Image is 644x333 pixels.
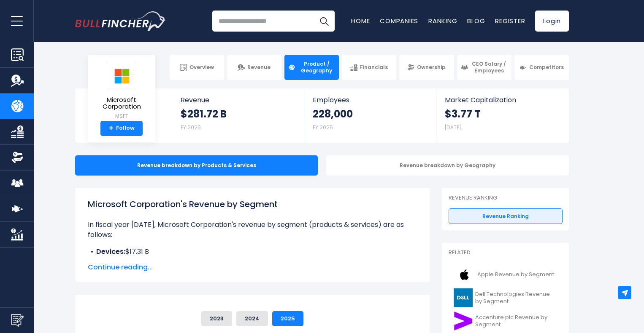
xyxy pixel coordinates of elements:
[342,55,396,80] a: Financials
[284,55,339,80] a: Product / Geography
[96,247,125,256] b: Devices:
[417,64,446,71] span: Ownership
[399,55,454,80] a: Ownership
[313,96,427,104] span: Employees
[454,288,473,307] img: DELL logo
[428,16,457,25] a: Ranking
[475,314,557,328] span: Accenture plc Revenue by Segment
[314,11,335,32] button: Search
[109,125,113,132] strong: +
[475,291,557,305] span: Dell Technologies Revenue by Segment
[75,155,318,176] div: Revenue breakdown by Products & Services
[181,96,296,104] span: Revenue
[454,312,473,330] img: ACN logo
[170,55,224,80] a: Overview
[189,64,214,71] span: Overview
[529,64,564,71] span: Competitors
[95,96,149,110] span: Microsoft Corporation
[94,61,149,121] a: Microsoft Corporation MSFT
[457,55,511,80] a: CEO Salary / Employees
[514,55,569,80] a: Competitors
[495,16,525,25] a: Register
[449,286,563,309] a: Dell Technologies Revenue by Segment
[449,249,563,256] p: Related
[236,311,268,326] button: 2024
[11,151,24,164] img: Ownership
[477,271,554,278] span: Apple Revenue by Segment
[454,265,475,284] img: AAPL logo
[445,107,481,120] strong: $3.77 T
[436,88,568,140] a: Market Capitalization $3.77 T [DATE]
[380,16,418,25] a: Companies
[449,194,563,202] p: Revenue Ranking
[304,88,436,140] a: Employees 228,000 FY 2025
[88,247,417,257] li: $17.31 B
[100,121,143,136] a: +Follow
[298,61,335,74] span: Product / Geography
[172,88,304,140] a: Revenue $281.72 B FY 2025
[88,198,417,210] h1: Microsoft Corporation's Revenue by Segment
[445,96,560,104] span: Market Capitalization
[467,16,485,25] a: Blog
[247,64,271,71] span: Revenue
[181,124,201,131] small: FY 2025
[326,155,569,176] div: Revenue breakdown by Geography
[449,263,563,286] a: Apple Revenue by Segment
[181,107,227,120] strong: $281.72 B
[88,262,417,272] span: Continue reading...
[75,11,166,31] img: Bullfincher logo
[201,311,232,326] button: 2023
[360,64,388,71] span: Financials
[449,309,563,333] a: Accenture plc Revenue by Segment
[313,124,333,131] small: FY 2025
[351,16,370,25] a: Home
[227,55,281,80] a: Revenue
[535,11,569,32] a: Login
[449,208,563,224] a: Revenue Ranking
[445,124,461,131] small: [DATE]
[313,107,353,120] strong: 228,000
[88,220,417,240] p: In fiscal year [DATE], Microsoft Corporation's revenue by segment (products & services) are as fo...
[471,61,508,74] span: CEO Salary / Employees
[95,112,149,120] small: MSFT
[272,311,303,326] button: 2025
[75,11,166,31] a: Go to homepage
